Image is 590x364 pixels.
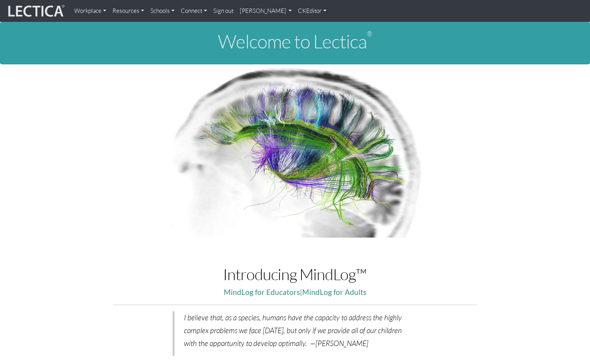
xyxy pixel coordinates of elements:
[109,3,147,19] a: Resources
[147,3,178,19] a: Schools
[184,311,408,350] p: I believe that, as a species, humans have the capacity to address the highly complex problems we ...
[6,4,65,18] img: lecticalive
[178,3,210,19] a: Connect
[367,29,372,38] sup: ®
[6,31,584,52] h1: Welcome to Lectica
[302,288,366,297] a: MindLog for Adults
[210,3,237,19] a: Sign out
[113,266,477,283] h1: Introducing MindLog™
[224,288,300,297] a: MindLog for Educators
[113,286,477,299] p: |
[295,3,330,19] a: CKEditor
[237,3,295,19] a: [PERSON_NAME]
[165,64,425,238] img: Human Connectome Project Image
[71,3,109,19] a: Workplace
